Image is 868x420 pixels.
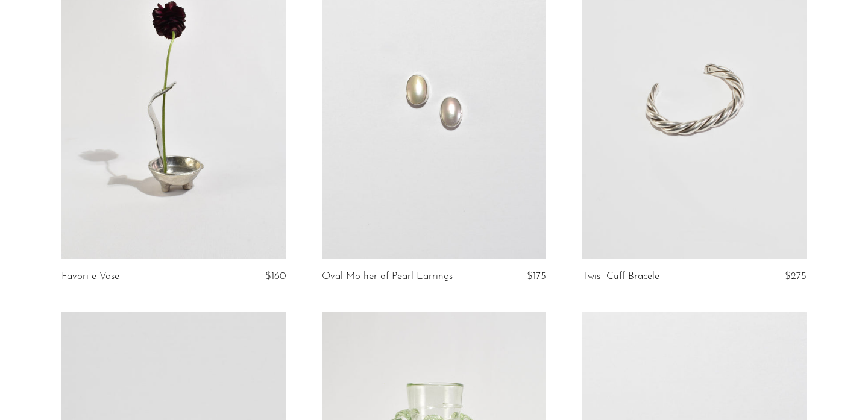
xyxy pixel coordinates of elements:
[582,271,662,282] a: Twist Cuff Bracelet
[322,271,453,282] a: Oval Mother of Pearl Earrings
[265,271,286,281] span: $160
[527,271,546,281] span: $175
[61,271,119,282] a: Favorite Vase
[785,271,807,281] span: $275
